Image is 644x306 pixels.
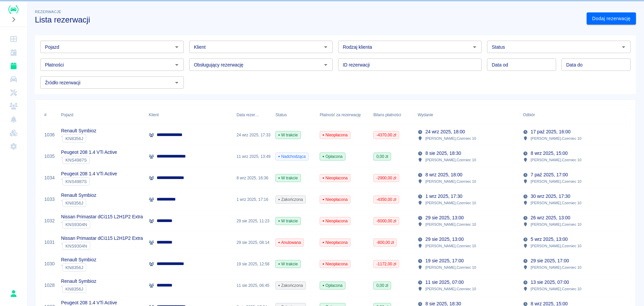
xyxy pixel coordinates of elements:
[531,236,568,243] p: 5 wrz 2025, 13:00
[374,196,399,203] span: -4350,00 zł
[61,105,73,124] div: Pojazd
[321,60,330,70] button: Otwórz
[587,12,636,25] a: Dodaj rezerwację
[320,239,350,246] span: Nieopłacona
[531,193,570,200] p: 30 wrz 2025, 17:30
[320,105,361,124] div: Płatność za rezerwację
[276,196,306,203] span: Zakończona
[320,132,350,138] span: Nieopłacona
[425,279,464,286] p: 11 sie 2025, 07:00
[146,105,233,124] div: Klient
[374,282,391,289] span: 0,00 zł
[44,282,55,289] a: 1028
[619,42,628,52] button: Otwórz
[233,124,272,146] div: 24 wrz 2025, 17:33
[275,105,287,124] div: Status
[425,257,464,264] p: 19 sie 2025, 17:00
[374,261,399,267] span: -1172,00 zł
[41,105,58,124] div: #
[425,286,476,292] p: [PERSON_NAME] , Czerniec 10
[276,175,301,181] span: W trakcie
[425,243,476,249] p: [PERSON_NAME] , Czerniec 10
[233,275,272,296] div: 11 sie 2025, 06:45
[320,154,345,160] span: Opłacona
[425,214,464,221] p: 29 sie 2025, 13:00
[276,239,304,246] span: Anulowana
[3,140,24,153] a: Ustawienia
[63,265,86,270] span: KN8356J
[259,110,269,120] button: Sort
[321,42,330,52] button: Otwórz
[531,257,569,264] p: 29 sie 2025, 17:00
[531,264,581,270] p: [PERSON_NAME] , Czerniec 10
[523,105,535,124] div: Odbiór
[172,42,181,52] button: Otwórz
[531,178,581,184] p: [PERSON_NAME] , Czerniec 10
[35,15,581,25] h3: Lista rezerwacji
[63,222,90,227] span: KNS9304N
[373,105,401,124] div: Bilans płatności
[3,113,24,126] a: Powiadomienia
[531,286,581,292] p: [PERSON_NAME] , Czerniec 10
[61,235,143,242] p: Nissan Primastar dCi115 L2H1P2 Extra
[58,105,146,124] div: Pojazd
[374,132,399,138] span: -4370,00 zł
[3,126,24,140] a: Widget WWW
[61,199,96,207] div: `
[233,253,272,275] div: 19 sie 2025, 12:58
[44,217,55,224] a: 1032
[433,110,442,120] button: Sort
[44,239,55,246] a: 1031
[61,242,143,250] div: `
[233,232,272,253] div: 29 sie 2025, 08:14
[44,196,55,203] a: 1033
[531,200,581,206] p: [PERSON_NAME] , Czerniec 10
[63,287,86,292] span: KN8356J
[3,73,24,86] a: Flota
[172,60,181,70] button: Otwórz
[61,278,96,285] p: Renault Symbioz
[425,236,464,243] p: 29 sie 2025, 13:00
[233,146,272,167] div: 11 wrz 2025, 13:49
[425,157,476,163] p: [PERSON_NAME] , Czerniec 10
[320,218,350,224] span: Nieopłacona
[535,110,544,120] button: Sort
[276,154,308,160] span: Nadchodząca
[61,220,143,228] div: `
[8,15,18,24] button: Rozwiń nawigację
[233,167,272,189] div: 8 wrz 2025, 16:36
[44,174,55,181] a: 1034
[531,279,569,286] p: 13 sie 2025, 07:00
[425,221,476,227] p: [PERSON_NAME] , Czerniec 10
[63,201,86,206] span: KN8356J
[44,153,55,160] a: 1035
[276,282,306,289] span: Zakończona
[3,59,24,73] a: Rezerwacje
[3,46,24,59] a: Kalendarz
[233,105,272,124] div: Data rezerwacji
[276,261,301,267] span: W trakcie
[316,105,370,124] div: Płatność za rezerwację
[61,149,117,156] p: Peugeot 208 1.4 VTi Active
[149,105,159,124] div: Klient
[61,213,143,220] p: Nissan Primastar dCi115 L2H1P2 Extra
[172,78,181,87] button: Otwórz
[233,210,272,232] div: 29 sie 2025, 11:23
[3,99,24,113] a: Klienci
[520,105,625,124] div: Odbiór
[61,156,117,164] div: `
[374,154,391,160] span: 0,00 zł
[531,243,581,249] p: [PERSON_NAME] , Czerniec 10
[44,131,55,138] a: 1036
[63,179,90,184] span: KNS4987S
[61,192,96,199] p: Renault Symbioz
[63,158,90,163] span: KNS4987S
[425,264,476,270] p: [PERSON_NAME] , Czerniec 10
[320,196,350,203] span: Nieopłacona
[531,214,570,221] p: 26 wrz 2025, 13:00
[561,58,631,71] input: DD.MM.YYYY
[8,5,18,14] img: Renthelp
[61,256,96,263] p: Renault Symbioz
[320,175,350,181] span: Nieopłacona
